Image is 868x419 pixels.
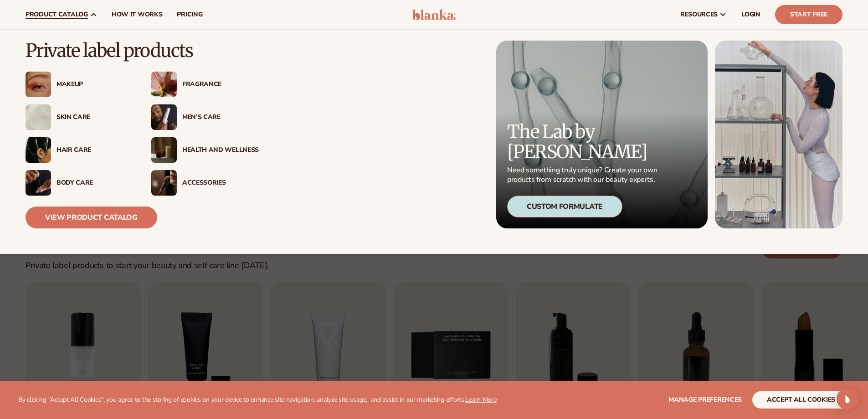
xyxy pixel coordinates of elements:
[507,122,660,162] p: The Lab by [PERSON_NAME]
[182,114,259,121] div: Men’s Care
[668,391,742,409] button: Manage preferences
[151,170,259,196] a: Female with makeup brush. Accessories
[151,170,177,196] img: Female with makeup brush.
[752,391,850,409] button: accept all cookies
[56,146,133,154] div: Hair Care
[177,11,202,18] span: pricing
[182,146,259,154] div: Health And Wellness
[56,114,133,121] div: Skin Care
[18,396,497,404] p: By clicking "Accept All Cookies", you agree to the storing of cookies on your device to enhance s...
[26,72,133,97] a: Female with glitter eye makeup. Makeup
[507,196,622,217] div: Custom Formulate
[26,11,88,18] span: product catalog
[465,395,496,404] a: Learn More
[26,104,51,130] img: Cream moisturizer swatch.
[715,41,842,228] img: Female in lab with equipment.
[56,179,133,187] div: Body Care
[26,137,51,163] img: Female hair pulled back with clips.
[182,81,259,88] div: Fragrance
[26,104,133,130] a: Cream moisturizer swatch. Skin Care
[151,72,177,97] img: Pink blooming flower.
[496,41,708,228] a: Microscopic product formula. The Lab by [PERSON_NAME] Need something truly unique? Create your ow...
[412,9,456,20] img: logo
[775,5,842,24] a: Start Free
[56,81,133,88] div: Makeup
[26,137,133,163] a: Female hair pulled back with clips. Hair Care
[837,388,858,410] div: Open Intercom Messenger
[26,72,51,97] img: Female with glitter eye makeup.
[151,137,259,163] a: Candles and incense on table. Health And Wellness
[668,395,742,404] span: Manage preferences
[151,137,177,163] img: Candles and incense on table.
[680,11,718,18] span: resources
[151,72,259,97] a: Pink blooming flower. Fragrance
[26,170,133,196] a: Male hand applying moisturizer. Body Care
[182,179,259,187] div: Accessories
[151,104,259,130] a: Male holding moisturizer bottle. Men’s Care
[26,170,51,196] img: Male hand applying moisturizer.
[26,41,259,61] p: Private label products
[151,104,177,130] img: Male holding moisturizer bottle.
[741,11,760,18] span: LOGIN
[112,11,163,18] span: How It Works
[507,166,660,185] p: Need something truly unique? Create your own products from scratch with our beauty experts.
[26,207,157,228] a: View Product Catalog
